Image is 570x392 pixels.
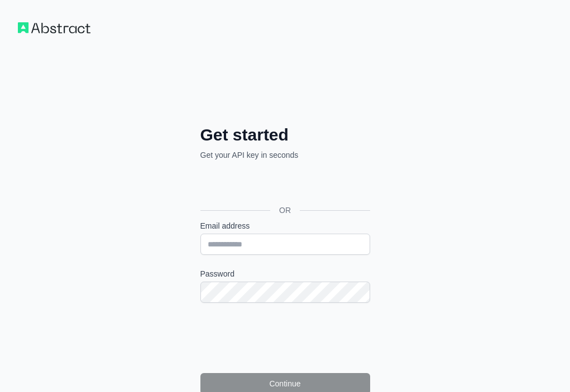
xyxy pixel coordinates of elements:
label: Password [200,268,370,279]
img: Workflow [18,22,90,33]
span: OR [270,205,300,216]
iframe: reCAPTCHA [200,316,370,360]
iframe: Przycisk Zaloguj się przez Google [195,173,373,197]
h2: Get started [200,125,370,145]
p: Get your API key in seconds [200,149,370,161]
label: Email address [200,220,370,231]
